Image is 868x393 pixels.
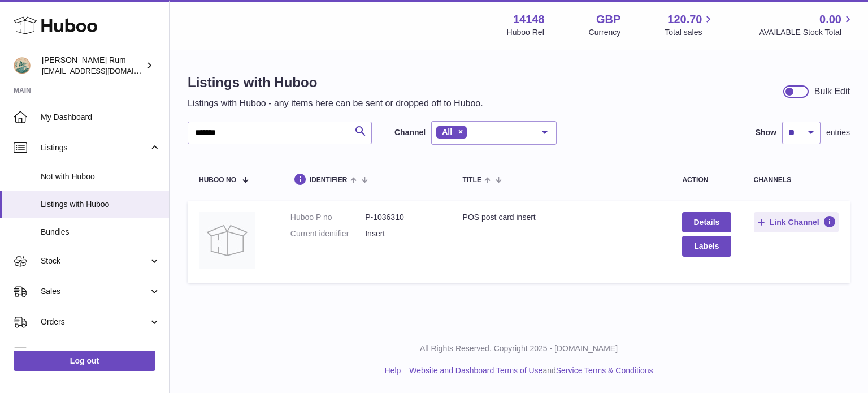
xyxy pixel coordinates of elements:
[41,347,160,358] span: Usage
[14,57,31,74] img: internalAdmin-14148@internal.huboo.com
[188,74,483,92] h1: Listings with Huboo
[665,27,715,38] span: Total sales
[290,228,365,239] dt: Current identifier
[41,171,160,182] span: Not with Huboo
[814,85,850,98] div: Bulk Edit
[409,366,542,375] a: Website and Dashboard Terms of Use
[442,127,452,136] span: All
[179,343,859,354] p: All Rights Reserved. Copyright 2025 - [DOMAIN_NAME]
[682,236,731,256] button: Labels
[819,12,841,27] span: 0.00
[14,351,155,371] a: Log out
[759,27,854,38] span: AVAILABLE Stock Total
[290,212,365,223] dt: Huboo P no
[42,66,166,75] span: [EMAIL_ADDRESS][DOMAIN_NAME]
[405,365,653,376] li: and
[41,286,149,297] span: Sales
[310,176,348,184] span: identifier
[589,27,621,38] div: Currency
[507,27,545,38] div: Huboo Ref
[463,176,481,184] span: title
[41,142,149,153] span: Listings
[754,212,839,232] button: Link Channel
[556,366,653,375] a: Service Terms & Conditions
[188,97,483,110] p: Listings with Huboo - any items here can be sent or dropped off to Huboo.
[41,256,149,266] span: Stock
[756,127,776,138] label: Show
[42,55,144,76] div: [PERSON_NAME] Rum
[41,227,160,237] span: Bundles
[826,127,850,138] span: entries
[665,12,715,38] a: 120.70 Total sales
[41,199,160,210] span: Listings with Huboo
[365,212,440,223] dd: P-1036310
[754,176,839,184] div: channels
[513,12,545,27] strong: 14148
[463,212,660,223] div: POS post card insert
[394,127,426,138] label: Channel
[682,212,731,232] a: Details
[199,176,236,184] span: Huboo no
[41,112,160,123] span: My Dashboard
[596,12,620,27] strong: GBP
[365,228,440,239] dd: Insert
[385,366,401,375] a: Help
[41,317,149,327] span: Orders
[770,217,819,227] span: Link Channel
[759,12,854,38] a: 0.00 AVAILABLE Stock Total
[667,12,702,27] span: 120.70
[199,212,255,269] img: POS post card insert
[682,176,731,184] div: action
